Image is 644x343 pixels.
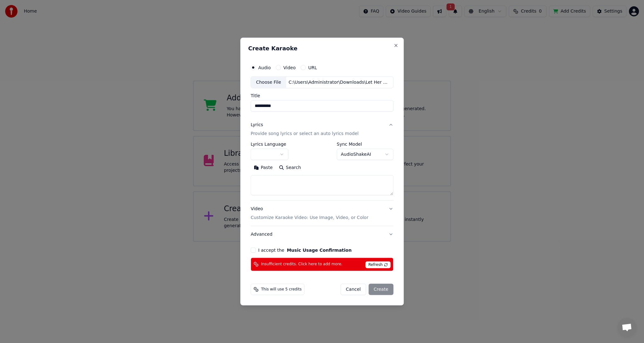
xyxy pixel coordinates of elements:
[276,163,304,173] button: Search
[251,131,358,137] p: Provide song lyrics or select an auto lyrics model
[251,142,288,146] label: Lyrics Language
[286,79,393,86] div: C:\Users\Administrator\Downloads\Let Her Go.mp3
[251,122,263,128] div: Lyrics
[251,163,276,173] button: Paste
[251,206,368,221] div: Video
[251,201,393,226] button: VideoCustomize Karaoke Video: Use Image, Video, or Color
[248,46,396,51] h2: Create Karaoke
[283,65,296,70] label: Video
[251,226,393,242] button: Advanced
[308,65,317,70] label: URL
[251,142,393,200] div: LyricsProvide song lyrics or select an auto lyrics model
[258,248,352,252] label: I accept the
[261,287,302,292] span: This will use 5 credits
[258,65,271,70] label: Audio
[261,262,342,267] span: Insufficient credits. Click here to add more.
[251,117,393,142] button: LyricsProvide song lyrics or select an auto lyrics model
[251,77,286,88] div: Choose File
[251,214,368,221] p: Customize Karaoke Video: Use Image, Video, or Color
[251,93,393,98] label: Title
[337,142,393,146] label: Sync Model
[287,248,352,252] button: I accept the
[341,284,366,295] button: Cancel
[365,261,390,268] span: Refresh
